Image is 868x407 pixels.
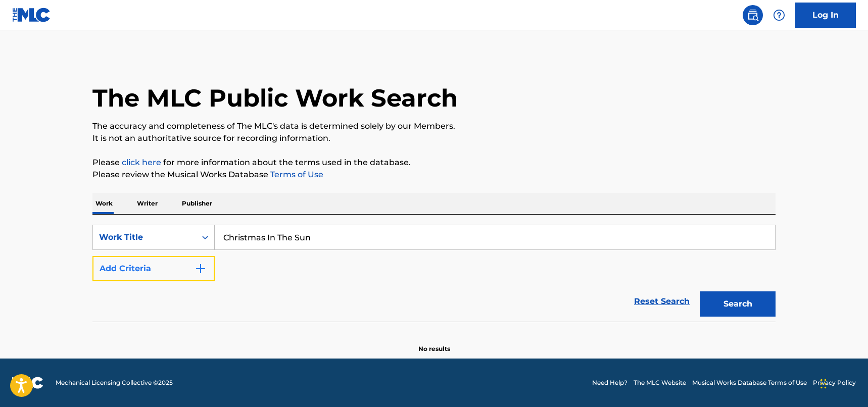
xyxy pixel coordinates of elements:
a: Log In [795,3,856,28]
form: Search Form [92,225,776,322]
p: The accuracy and completeness of The MLC's data is determined solely by our Members. [92,120,776,132]
img: 9d2ae6d4665cec9f34b9.svg [195,263,207,275]
p: Writer [134,193,161,214]
div: Work Title [99,231,190,243]
h1: The MLC Public Work Search [92,83,458,113]
span: Mechanical Licensing Collective © 2025 [56,378,173,387]
iframe: Chat Widget [817,359,868,407]
a: Musical Works Database Terms of Use [692,378,807,387]
p: Publisher [179,193,215,214]
img: help [773,9,785,21]
p: Work [92,193,116,214]
p: Please review the Musical Works Database [92,169,776,181]
div: Drag [821,369,827,399]
img: logo [12,377,43,389]
a: Terms of Use [268,170,323,179]
a: click here [122,158,161,167]
a: Need Help? [592,378,628,387]
button: Add Criteria [92,256,215,281]
a: Reset Search [629,290,695,313]
a: Privacy Policy [813,378,856,387]
a: The MLC Website [634,378,686,387]
p: Please for more information about the terms used in the database. [92,157,776,169]
div: Help [769,5,789,25]
p: It is not an authoritative source for recording information. [92,132,776,144]
img: MLC Logo [12,8,51,22]
p: No results [418,332,450,353]
img: search [747,9,759,21]
button: Search [700,291,776,317]
a: Public Search [743,5,763,25]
